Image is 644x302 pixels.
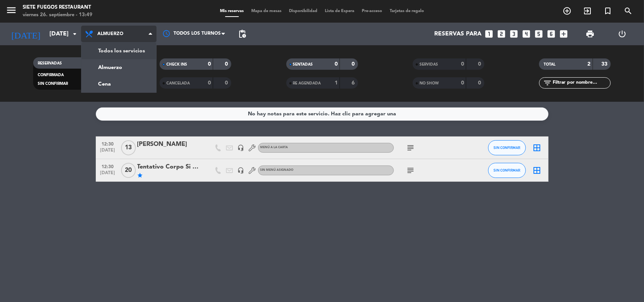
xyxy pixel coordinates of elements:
[121,163,136,178] span: 20
[97,31,123,37] span: Almuerzo
[488,140,526,155] button: SIN CONFIRMAR
[493,168,520,172] span: SIN CONFIRMAR
[543,78,552,87] i: filter_list
[216,9,247,13] span: Mis reservas
[23,4,92,11] div: Siete Fuegos Restaurant
[484,29,494,39] i: looks_one
[166,63,187,66] span: CHECK INS
[478,61,483,67] strong: 0
[352,80,356,86] strong: 6
[285,9,321,13] span: Disponibilidad
[435,31,482,38] span: Reservas para
[293,81,321,85] span: RE AGENDADA
[225,61,230,67] strong: 0
[534,29,544,39] i: looks_5
[6,5,17,16] i: menu
[225,80,230,86] strong: 0
[544,63,555,66] span: TOTAL
[420,63,438,66] span: SERVIDAS
[478,80,483,86] strong: 0
[238,167,244,174] i: headset_mic
[493,146,520,150] span: SIN CONFIRMAR
[81,43,156,59] a: Todos los servicios
[547,29,556,39] i: looks_6
[603,6,612,15] i: turned_in_not
[137,172,143,178] i: star
[509,29,519,39] i: looks_3
[586,29,595,38] span: print
[81,59,156,76] a: Almuerzo
[137,162,201,172] div: Tentativo Corpo Si Viajo
[461,61,464,67] strong: 0
[121,140,136,155] span: 13
[533,166,542,175] i: border_all
[386,9,428,13] span: Tarjetas de regalo
[497,29,507,39] i: looks_two
[98,162,117,170] span: 12:30
[420,81,439,85] span: NO SHOW
[38,61,62,65] span: RESERVADAS
[602,61,609,67] strong: 33
[559,29,569,39] i: add_box
[606,23,638,45] div: LOG OUT
[358,9,386,13] span: Pre-acceso
[38,82,68,86] span: SIN CONFIRMAR
[293,63,313,66] span: SENTADAS
[260,169,294,172] span: Sin menú asignado
[488,163,526,178] button: SIN CONFIRMAR
[352,61,356,67] strong: 0
[137,140,201,149] div: [PERSON_NAME]
[406,143,415,152] i: subject
[98,170,117,179] span: [DATE]
[618,29,627,38] i: power_settings_new
[81,76,156,92] a: Cena
[321,9,358,13] span: Lista de Espera
[6,5,17,18] button: menu
[248,110,396,118] div: No hay notas para este servicio. Haz clic para agregar una
[98,139,117,148] span: 12:30
[533,143,542,152] i: border_all
[208,61,211,67] strong: 0
[588,61,591,67] strong: 2
[238,144,244,151] i: headset_mic
[208,80,211,86] strong: 0
[552,79,610,87] input: Filtrar por nombre...
[23,11,92,19] div: viernes 26. septiembre - 13:49
[335,61,338,67] strong: 0
[238,29,247,38] span: pending_actions
[624,6,633,15] i: search
[583,6,592,15] i: exit_to_app
[6,26,46,42] i: [DATE]
[260,146,288,149] span: Menú a la carta
[522,29,532,39] i: looks_4
[247,9,285,13] span: Mapa de mesas
[406,166,415,175] i: subject
[335,80,338,86] strong: 1
[38,73,64,77] span: CONFIRMADA
[98,148,117,156] span: [DATE]
[70,29,79,38] i: arrow_drop_down
[461,80,464,86] strong: 0
[166,81,190,85] span: CANCELADA
[563,6,572,15] i: add_circle_outline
